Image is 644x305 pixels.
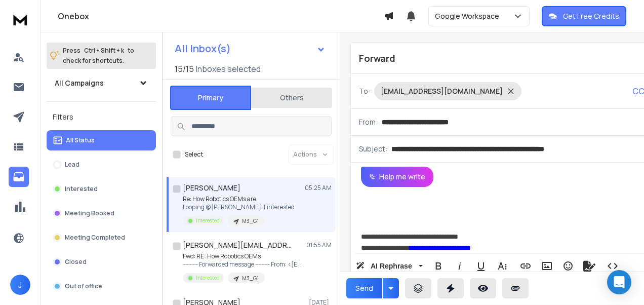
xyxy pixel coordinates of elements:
[47,203,156,223] button: Meeting Booked
[183,195,295,203] p: Re: How Robotics OEMs are
[185,150,203,159] label: Select
[183,183,240,193] h1: [PERSON_NAME]
[471,256,491,276] button: Underline (Ctrl+U)
[607,270,631,294] div: Open Intercom Messenger
[65,234,125,242] p: Meeting Completed
[429,256,448,276] button: Bold (Ctrl+B)
[242,275,259,282] p: M3_G1
[305,184,332,192] p: 05:25 AM
[175,63,194,75] span: 15 / 15
[47,227,156,248] button: Meeting Completed
[359,117,378,127] p: From:
[450,256,469,276] button: Italic (Ctrl+I)
[65,282,102,290] p: Out of office
[603,256,622,276] button: Code View
[10,275,30,295] button: J
[175,44,231,54] h1: All Inbox(s)
[242,217,259,225] p: M3_G1
[83,45,126,56] span: Ctrl + Shift + k
[196,63,261,75] h3: Inboxes selected
[170,86,251,110] button: Primary
[354,256,425,276] button: AI Rephrase
[558,256,578,276] button: Emoticons
[47,73,156,93] button: All Campaigns
[47,252,156,272] button: Closed
[359,144,387,154] p: Subject:
[361,167,433,187] button: Help me write
[183,260,304,269] p: ---------- Forwarded message --------- From: <[EMAIL_ADDRESS][DOMAIN_NAME]
[47,179,156,199] button: Interested
[359,86,370,96] p: To:
[542,6,626,26] button: Get Free Credits
[183,252,304,260] p: Fwd: RE: How Robotics OEMs
[563,11,619,21] p: Get Free Credits
[47,130,156,150] button: All Status
[580,256,599,276] button: Signature
[251,87,332,109] button: Others
[306,241,332,249] p: 01:55 AM
[369,262,414,271] span: AI Rephrase
[63,46,134,66] p: Press to check for shortcuts.
[183,240,294,250] h1: [PERSON_NAME][EMAIL_ADDRESS][DOMAIN_NAME] +1
[58,10,384,22] h1: Onebox
[381,86,503,96] p: [EMAIL_ADDRESS][DOMAIN_NAME]
[47,276,156,296] button: Out of office
[493,256,512,276] button: More Text
[55,78,104,88] h1: All Campaigns
[65,161,79,169] p: Lead
[66,136,95,144] p: All Status
[65,258,87,266] p: Closed
[167,39,334,59] button: All Inbox(s)
[435,11,503,21] p: Google Workspace
[183,203,295,211] p: Looping @[PERSON_NAME] if interested
[47,155,156,175] button: Lead
[346,278,382,298] button: Send
[196,274,220,282] p: Interested
[516,256,535,276] button: Insert Link (Ctrl+K)
[196,217,220,224] p: Interested
[47,110,156,124] h3: Filters
[359,51,395,65] p: Forward
[537,256,556,276] button: Insert Image (Ctrl+P)
[10,10,30,29] img: logo
[65,209,114,217] p: Meeting Booked
[65,185,98,193] p: Interested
